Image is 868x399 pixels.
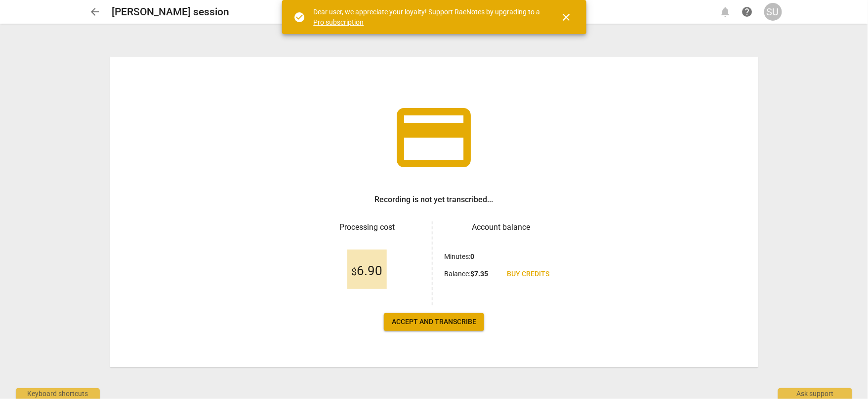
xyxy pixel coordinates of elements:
[16,388,100,399] div: Keyboard shortcuts
[499,265,558,283] a: Buy credits
[445,252,475,262] p: Minutes :
[742,6,753,18] span: help
[390,93,479,182] span: credit_card
[311,221,424,233] h3: Processing cost
[314,18,364,26] a: Pro subscription
[375,194,494,206] h3: Recording is not yet transcribed...
[471,253,475,260] b: 0
[384,313,484,331] button: Accept and transcribe
[294,11,306,23] span: check_circle
[392,317,476,327] span: Accept and transcribe
[739,3,756,21] a: Help
[112,6,230,18] h2: [PERSON_NAME] session
[507,269,550,279] span: Buy credits
[778,388,852,399] div: Ask support
[352,264,383,279] span: 6.90
[445,269,489,279] p: Balance :
[445,221,558,233] h3: Account balance
[471,270,489,278] b: $ 7.35
[352,266,357,278] span: $
[314,7,543,27] div: Dear user, we appreciate your loyalty! Support RaeNotes by upgrading to a
[561,11,573,23] span: close
[555,5,579,29] button: Close
[89,6,101,18] span: arrow_back
[764,3,782,21] button: SU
